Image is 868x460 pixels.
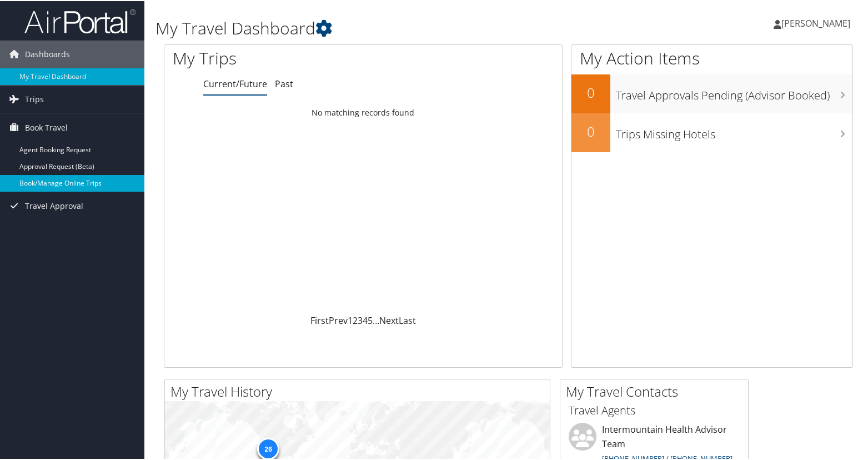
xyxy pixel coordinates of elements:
a: Prev [329,313,348,326]
a: 0Travel Approvals Pending (Advisor Booked) [571,73,852,112]
a: 4 [363,313,368,326]
a: [PERSON_NAME] [774,6,861,39]
td: No matching records found [164,102,562,122]
span: … [373,313,379,326]
h2: My Travel Contacts [566,381,748,400]
a: First [310,313,329,326]
a: 3 [358,313,363,326]
div: 26 [257,437,279,459]
h1: My Travel Dashboard [155,16,626,39]
a: 0Trips Missing Hotels [571,112,852,151]
span: Dashboards [25,39,70,67]
img: airportal-logo.png [24,7,136,33]
a: Current/Future [203,77,267,89]
h3: Travel Agents [569,402,740,417]
h3: Trips Missing Hotels [616,120,852,141]
span: Book Travel [25,113,68,141]
h2: My Travel History [170,381,550,400]
span: Travel Approval [25,191,83,219]
h1: My Action Items [571,46,852,69]
a: Past [275,77,293,89]
h1: My Trips [173,46,388,69]
a: 1 [348,313,353,326]
h2: 0 [571,121,610,140]
h2: 0 [571,82,610,101]
a: Last [399,313,416,326]
a: 5 [368,313,373,326]
h3: Travel Approvals Pending (Advisor Booked) [616,81,852,102]
span: Trips [25,84,44,112]
a: Next [379,313,399,326]
span: [PERSON_NAME] [781,16,850,28]
a: 2 [353,313,358,326]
